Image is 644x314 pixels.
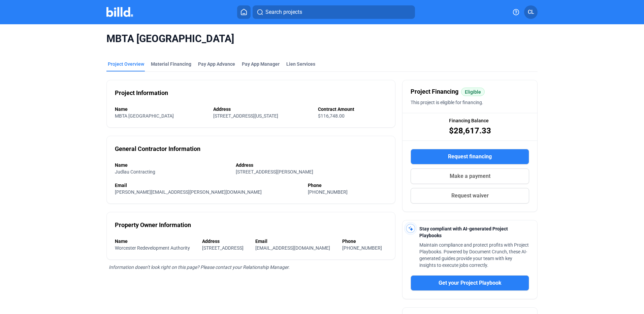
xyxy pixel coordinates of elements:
div: Address [213,106,311,113]
div: Email [255,238,335,245]
span: [STREET_ADDRESS][US_STATE] [213,113,278,119]
span: MBTA [GEOGRAPHIC_DATA] [106,32,538,45]
span: $116,748.00 [318,113,345,119]
span: Worcester Redevelopment Authority [115,245,190,251]
span: [PHONE_NUMBER] [342,245,382,251]
span: $28,617.33 [449,125,491,136]
div: Contract Amount [318,106,387,113]
span: Request waiver [451,192,489,200]
span: Project Financing [411,87,458,96]
span: Make a payment [450,172,490,180]
span: MBTA [GEOGRAPHIC_DATA] [115,113,174,119]
div: General Contractor Information [115,144,200,154]
button: Request financing [411,149,529,164]
button: Make a payment [411,168,529,184]
button: CL [524,5,538,19]
button: Search projects [253,5,415,19]
div: Lien Services [286,61,315,67]
span: [PHONE_NUMBER] [308,189,348,195]
span: Maintain compliance and protect profits with Project Playbooks. Powered by Document Crunch, these... [419,242,529,268]
div: Email [115,182,301,189]
div: Project Information [115,88,168,98]
span: Get your Project Playbook [439,279,502,287]
div: Material Financing [151,61,191,67]
span: [PERSON_NAME][EMAIL_ADDRESS][PERSON_NAME][DOMAIN_NAME] [115,189,262,195]
div: Name [115,106,206,113]
span: Judlau Contracting [115,169,155,175]
span: CL [528,8,534,16]
div: Phone [342,238,387,245]
div: Project Overview [108,61,144,67]
div: Name [115,162,229,168]
mat-chip: Eligible [461,88,485,96]
span: Pay App Manager [242,61,280,67]
div: Address [236,162,387,168]
span: [STREET_ADDRESS] [202,245,244,251]
span: Information doesn’t look right on this page? Please contact your Relationship Manager. [109,264,290,270]
button: Get your Project Playbook [411,275,529,291]
div: Address [202,238,249,245]
span: Financing Balance [449,117,489,124]
span: [EMAIL_ADDRESS][DOMAIN_NAME] [255,245,330,251]
div: Phone [308,182,387,189]
span: [STREET_ADDRESS][PERSON_NAME] [236,169,313,175]
div: Name [115,238,195,245]
span: Search projects [265,8,302,16]
img: Billd Company Logo [106,7,133,17]
div: Property Owner Information [115,220,191,230]
div: Pay App Advance [198,61,235,67]
span: Stay compliant with AI-generated Project Playbooks [419,226,508,238]
span: Request financing [448,153,492,161]
button: Request waiver [411,188,529,203]
span: This project is eligible for financing. [411,100,483,105]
